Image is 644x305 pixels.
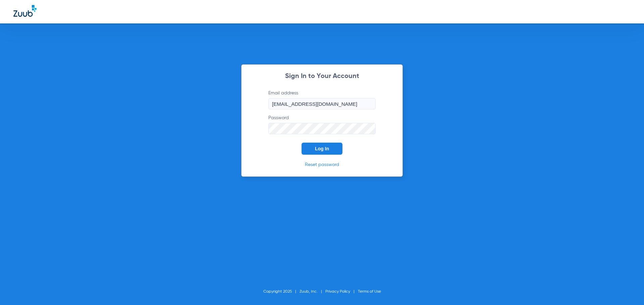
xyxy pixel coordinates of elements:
[300,288,325,295] li: Zuub, Inc.
[268,98,376,109] input: Email address
[268,123,376,134] input: Password
[268,90,376,109] label: Email address
[305,162,339,167] a: Reset password
[610,273,644,305] iframe: Chat Widget
[13,5,37,17] img: Zuub Logo
[315,146,329,151] span: Log In
[268,115,376,134] label: Password
[302,143,342,155] button: Log In
[263,288,300,295] li: Copyright 2025
[358,290,381,294] a: Terms of Use
[325,290,350,294] a: Privacy Policy
[258,73,386,80] h2: Sign In to Your Account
